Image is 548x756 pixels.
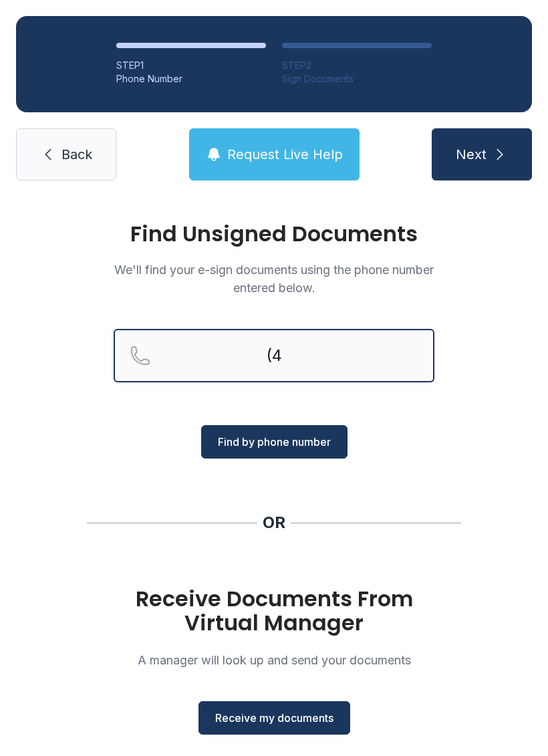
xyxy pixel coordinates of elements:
h1: Find Unsigned Documents [114,223,434,245]
div: STEP 1 [116,59,266,72]
p: A manager will look up and send your documents [114,651,434,669]
span: Next [456,145,487,164]
div: STEP 2 [282,59,432,72]
div: Sign Documents [282,72,432,86]
span: Back [61,145,92,164]
input: Reservation phone number [114,329,434,382]
span: Request Live Help [227,145,343,164]
span: Receive my documents [215,710,333,726]
h1: Receive Documents From Virtual Manager [114,587,434,635]
div: OR [263,512,285,533]
div: Phone Number [116,72,266,86]
span: Find by phone number [218,434,331,450]
p: We'll find your e-sign documents using the phone number entered below. [114,261,434,297]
